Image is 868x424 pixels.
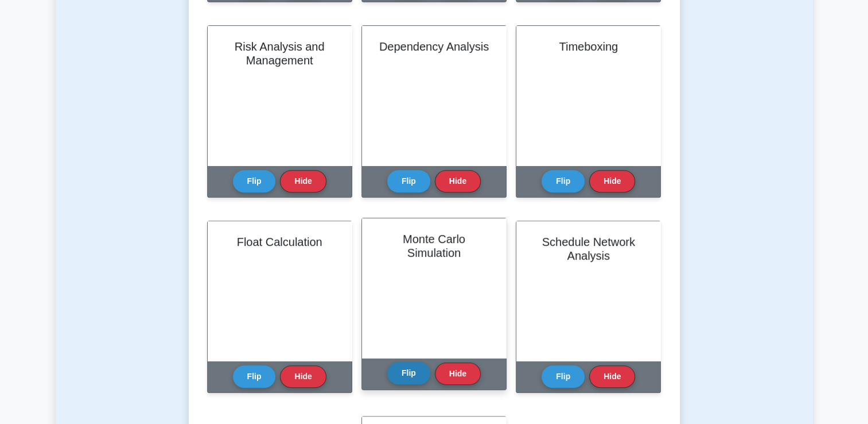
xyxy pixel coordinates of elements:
[530,235,647,263] h2: Schedule Network Analysis
[376,40,492,53] h2: Dependency Analysis
[280,170,326,192] button: Hide
[435,170,481,192] button: Hide
[233,365,276,388] button: Flip
[530,40,647,53] h2: Timeboxing
[221,40,338,67] h2: Risk Analysis and Management
[387,362,430,384] button: Flip
[376,232,492,260] h2: Monte Carlo Simulation
[233,170,276,192] button: Flip
[589,365,635,388] button: Hide
[387,170,430,192] button: Flip
[221,235,338,249] h2: Float Calculation
[280,365,326,388] button: Hide
[589,170,635,192] button: Hide
[542,365,585,388] button: Flip
[542,170,585,192] button: Flip
[435,363,481,385] button: Hide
